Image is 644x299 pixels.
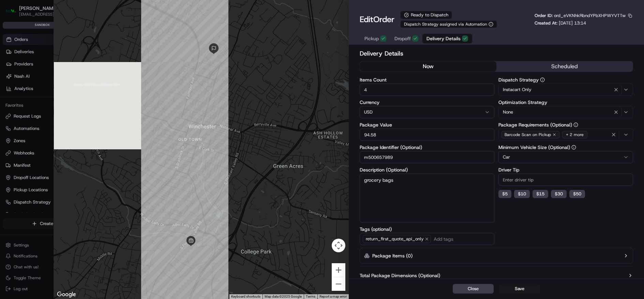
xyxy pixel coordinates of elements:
[498,106,633,118] button: None
[426,35,461,42] span: Delivery Details
[360,77,494,82] label: Items Count
[360,174,494,223] textarea: grocery bags
[554,13,626,18] span: ord_eVKNhkRbndYPbXHPWYVTTw
[573,122,578,127] button: Package Requirements (Optional)
[404,21,487,27] span: Dispatch Strategy assigned via Automation
[533,190,548,198] button: $15
[360,272,440,279] label: Total Package Dimensions (Optional)
[360,84,494,96] input: Enter items count
[332,277,345,291] button: Zoom out
[360,167,494,172] label: Description (Optional)
[363,235,431,243] span: return_first_quote_api_only
[498,129,633,141] button: Barcode Scan on Pickup+ 2 more
[540,77,545,82] button: Dispatch Strategy
[498,167,633,172] label: Driver Tip
[332,263,345,277] button: Zoom in
[360,151,494,163] input: Enter package identifier
[505,132,551,137] span: Barcode Scan on Pickup
[569,190,585,198] button: $50
[496,61,633,72] button: scheduled
[453,284,494,294] button: Close
[498,77,633,82] label: Dispatch Strategy
[400,20,497,28] button: Dispatch Strategy assigned via Automation
[373,14,394,25] span: Order
[499,284,540,294] button: Save
[551,190,567,198] button: $30
[55,290,78,299] a: Open this area in Google Maps (opens a new window)
[55,290,78,299] img: Google
[559,20,586,26] span: [DATE] 13:14
[498,145,633,150] label: Minimum Vehicle Size (Optional)
[360,61,496,72] button: now
[360,49,633,58] h2: Delivery Details
[360,272,633,279] button: Total Package Dimensions (Optional)
[503,109,513,115] span: None
[360,145,494,150] label: Package Identifier (Optional)
[498,122,633,127] label: Package Requirements (Optional)
[360,248,633,264] button: Package Items (0)
[498,190,511,198] button: $5
[360,100,494,105] label: Currency
[400,11,452,19] div: Ready to Dispatch
[360,14,394,25] h1: Edit
[498,174,633,186] input: Enter driver tip
[535,13,626,19] p: Order ID:
[372,252,413,259] label: Package Items ( 0 )
[360,122,494,127] label: Package Value
[364,35,379,42] span: Pickup
[503,87,531,93] span: Instacart Only
[394,35,411,42] span: Dropoff
[306,295,315,298] a: Terms (opens in new tab)
[360,227,494,231] label: Tags (optional)
[498,84,633,96] button: Instacart Only
[571,145,576,150] button: Minimum Vehicle Size (Optional)
[432,235,491,243] input: Add tags
[319,295,347,298] a: Report a map error
[562,131,587,138] div: + 2 more
[265,295,302,298] span: Map data ©2025 Google
[535,20,586,26] p: Created At:
[360,129,494,141] input: Enter package value
[498,100,633,105] label: Optimization Strategy
[231,294,260,299] button: Keyboard shortcuts
[514,190,530,198] button: $10
[332,239,345,252] button: Map camera controls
